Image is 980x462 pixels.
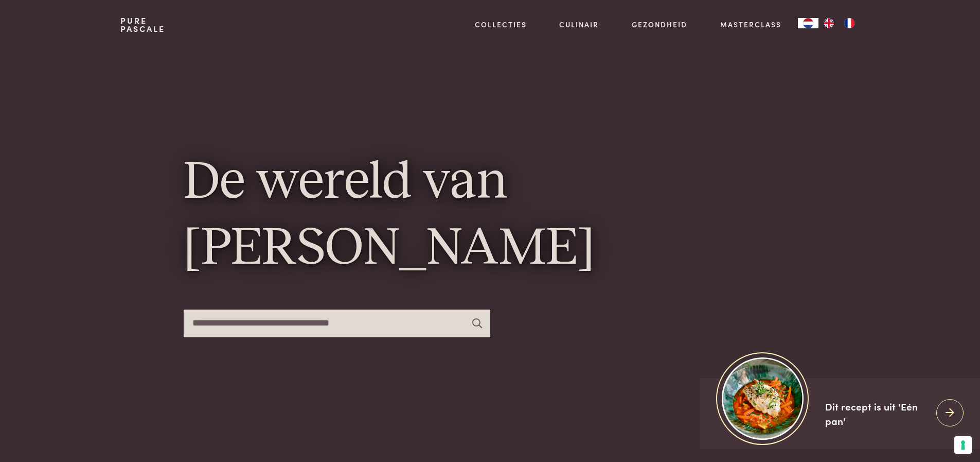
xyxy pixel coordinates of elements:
[798,18,860,28] aside: Language selected: Nederlands
[700,379,980,449] a: https://admin.purepascale.com/wp-content/uploads/2025/08/home_recept_link.jpg Dit recept is uit '...
[798,18,818,28] div: Language
[825,399,928,429] div: Dit recept is uit 'Eén pan'
[632,19,687,30] a: Gezondheid
[120,16,165,33] a: PurePascale
[818,18,860,28] ul: Language list
[184,151,797,282] h1: De wereld van [PERSON_NAME]
[720,19,781,30] a: Masterclass
[818,18,839,28] a: EN
[839,18,860,28] a: FR
[475,19,527,30] a: Collecties
[559,19,599,30] a: Culinair
[722,357,804,439] img: https://admin.purepascale.com/wp-content/uploads/2025/08/home_recept_link.jpg
[954,436,972,454] button: Uw voorkeuren voor toestemming voor trackingtechnologieën
[798,18,818,28] a: NL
